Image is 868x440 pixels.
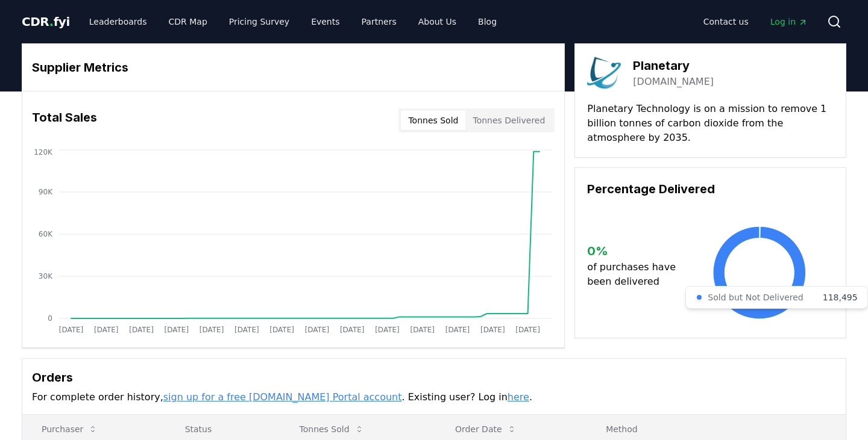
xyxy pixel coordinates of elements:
[480,326,505,334] tspan: [DATE]
[694,11,758,33] a: Contact us
[375,326,400,334] tspan: [DATE]
[587,102,834,145] p: Planetary Technology is on a mission to remove 1 billion tonnes of carbon dioxide from the atmosp...
[468,11,506,33] a: Blog
[409,11,466,33] a: About Us
[587,180,834,198] h3: Percentage Delivered
[175,423,271,435] p: Status
[633,75,714,89] a: [DOMAIN_NAME]
[59,326,84,334] tspan: [DATE]
[633,57,714,75] h3: Planetary
[80,11,157,33] a: Leaderboards
[22,13,70,30] a: CDR.fyi
[352,11,406,33] a: Partners
[587,56,621,90] img: Planetary-logo
[163,391,402,403] a: sign up for a free [DOMAIN_NAME] Portal account
[32,368,836,386] h3: Orders
[587,260,685,289] p: of purchases have been delivered
[587,242,685,260] h3: 0 %
[39,230,53,238] tspan: 60K
[32,390,836,404] p: For complete order history, . Existing user? Log in .
[694,11,817,33] nav: Main
[32,108,97,132] h3: Total Sales
[200,326,224,334] tspan: [DATE]
[508,391,529,403] a: here
[234,326,259,334] tspan: [DATE]
[219,11,299,33] a: Pricing Survey
[165,326,189,334] tspan: [DATE]
[129,326,154,334] tspan: [DATE]
[410,326,435,334] tspan: [DATE]
[465,111,552,130] button: Tonnes Delivered
[49,14,54,29] span: .
[34,148,53,156] tspan: 120K
[515,326,540,334] tspan: [DATE]
[39,188,53,196] tspan: 90K
[340,326,365,334] tspan: [DATE]
[761,11,817,33] a: Log in
[269,326,294,334] tspan: [DATE]
[32,58,555,76] h3: Supplier Metrics
[305,326,330,334] tspan: [DATE]
[770,16,808,28] span: Log in
[401,111,465,130] button: Tonnes Sold
[301,11,349,33] a: Events
[94,326,119,334] tspan: [DATE]
[22,14,70,29] span: CDR fyi
[596,423,836,435] p: Method
[80,11,506,33] nav: Main
[159,11,217,33] a: CDR Map
[39,272,53,280] tspan: 30K
[48,314,52,323] tspan: 0
[445,326,470,334] tspan: [DATE]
